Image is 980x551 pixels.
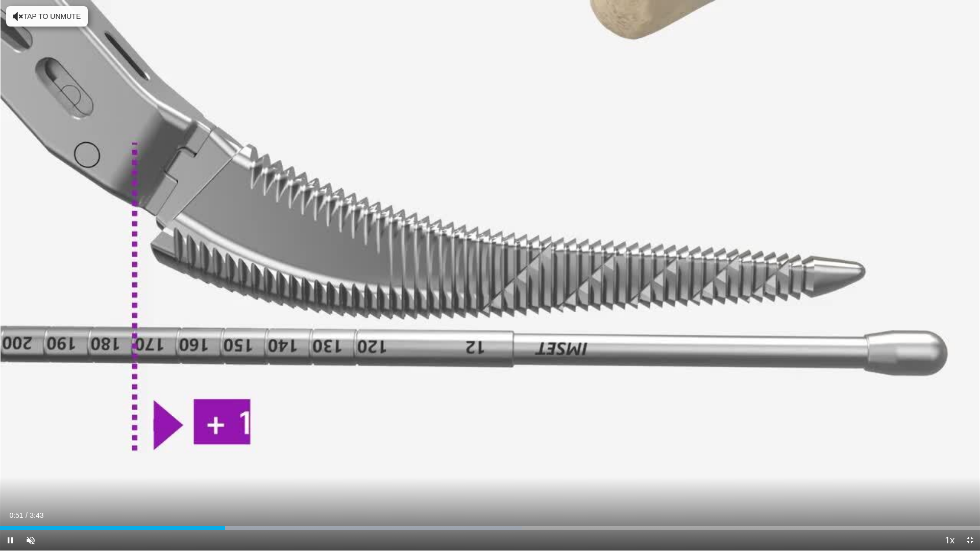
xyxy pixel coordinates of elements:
button: Playback Rate [939,530,960,550]
button: Tap to unmute [6,6,88,27]
button: Exit Fullscreen [960,530,980,550]
span: 3:43 [30,511,43,519]
span: 0:51 [9,511,23,519]
span: / [26,511,28,519]
button: Unmute [20,530,41,550]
